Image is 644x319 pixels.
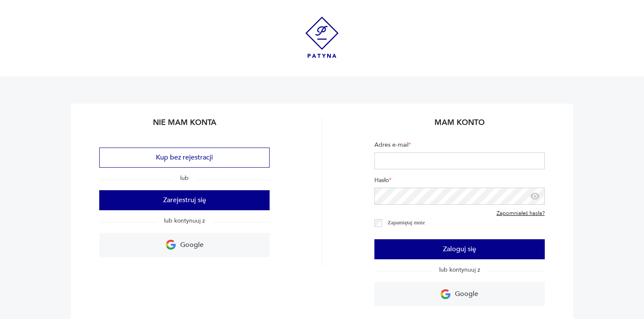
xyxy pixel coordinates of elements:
[374,117,545,134] h2: Mam konto
[374,239,545,259] button: Zaloguj się
[99,148,270,168] button: Kup bez rejestracji
[374,282,545,306] a: Google
[432,266,487,274] span: lub kontynuuj z
[173,174,195,182] span: lub
[455,287,478,301] p: Google
[374,176,545,188] label: Hasło
[440,289,451,299] img: Ikona Google
[374,141,545,152] label: Adres e-mail
[166,240,176,250] img: Ikona Google
[99,233,270,257] a: Google
[497,210,545,217] a: Zapomniałeś hasła?
[157,217,212,225] span: lub kontynuuj z
[305,17,339,58] img: Patyna - sklep z meblami i dekoracjami vintage
[180,238,204,252] p: Google
[388,219,425,226] label: Zapamiętaj mnie
[99,117,270,134] h2: Nie mam konta
[99,190,270,210] button: Zarejestruj się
